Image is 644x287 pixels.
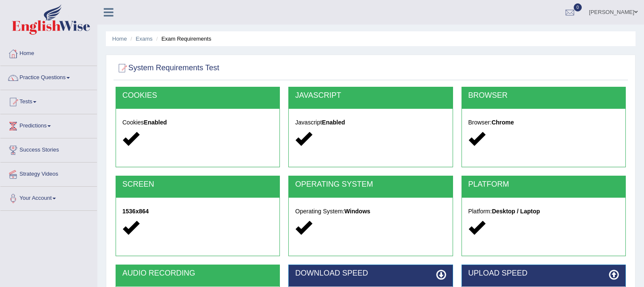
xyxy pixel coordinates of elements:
a: Exams [136,36,153,42]
h5: Platform: [468,208,619,215]
strong: Enabled [322,119,345,126]
a: Your Account [0,187,97,208]
strong: Desktop / Laptop [492,208,540,215]
h5: Javascript [295,119,446,126]
a: Home [112,36,127,42]
h2: UPLOAD SPEED [468,269,619,278]
a: Predictions [0,114,97,135]
a: Practice Questions [0,66,97,87]
h2: COOKIES [122,91,273,100]
a: Home [0,42,97,63]
h2: System Requirements Test [116,62,219,75]
h2: OPERATING SYSTEM [295,180,446,189]
h2: JAVASCRIPT [295,91,446,100]
strong: Windows [344,208,370,215]
a: Tests [0,90,97,111]
h2: AUDIO RECORDING [122,269,273,278]
h2: PLATFORM [468,180,619,189]
h2: SCREEN [122,180,273,189]
a: Strategy Videos [0,163,97,184]
li: Exam Requirements [154,35,211,43]
h5: Cookies [122,119,273,126]
a: Success Stories [0,138,97,160]
h5: Browser: [468,119,619,126]
h2: DOWNLOAD SPEED [295,269,446,278]
strong: Enabled [144,119,167,126]
strong: 1536x864 [122,208,149,215]
strong: Chrome [492,119,514,126]
h5: Operating System: [295,208,446,215]
span: 0 [574,3,582,11]
h2: BROWSER [468,91,619,100]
